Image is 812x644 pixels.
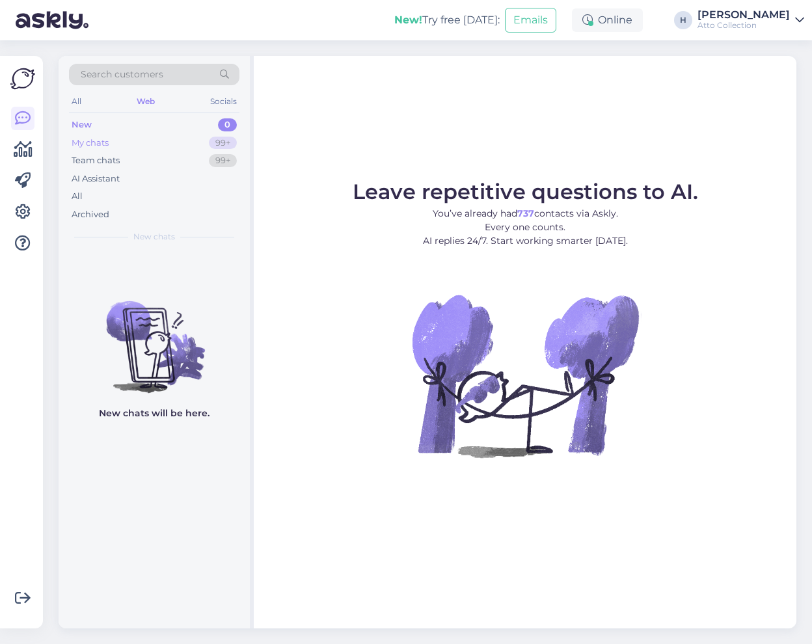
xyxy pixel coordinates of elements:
div: Socials [208,93,239,110]
p: New chats will be here. [99,407,210,420]
p: You’ve already had contacts via Askly. Every one counts. AI replies 24/7. Start working smarter [... [353,207,698,248]
img: No Chat active [408,258,642,492]
a: [PERSON_NAME]Atto Collection [697,10,804,31]
b: 737 [517,208,534,219]
div: 0 [218,118,237,131]
div: All [69,93,84,110]
img: No chats [59,278,250,395]
span: Search customers [81,68,163,81]
div: [PERSON_NAME] [697,10,790,20]
button: Emails [505,8,556,33]
div: H [674,11,692,29]
b: New! [394,14,422,26]
div: Try free [DATE]: [394,12,500,28]
div: 99+ [209,137,237,150]
div: Atto Collection [697,20,790,31]
div: Archived [72,208,109,221]
div: New [72,118,92,131]
span: New chats [133,231,175,243]
span: Leave repetitive questions to AI. [353,179,698,204]
div: All [72,190,83,203]
div: 99+ [209,154,237,167]
div: AI Assistant [72,172,120,185]
div: My chats [72,137,109,150]
img: Askly Logo [10,66,35,91]
div: Online [572,8,643,32]
div: Web [134,93,157,110]
div: Team chats [72,154,120,167]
